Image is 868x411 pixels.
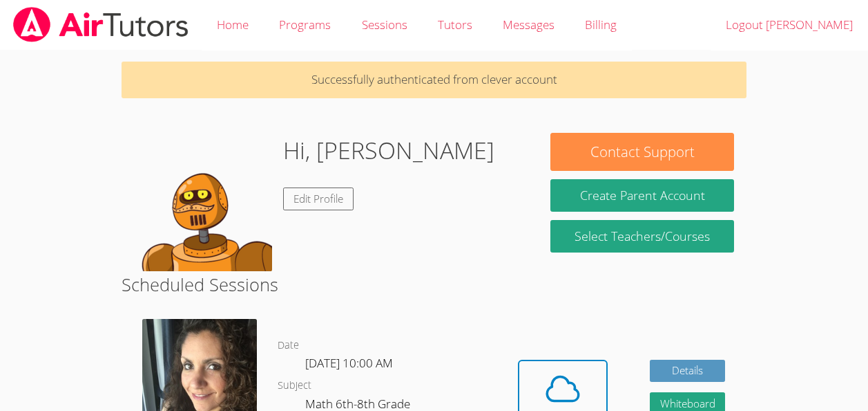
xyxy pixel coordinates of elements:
dt: Subject [278,377,311,394]
button: Contact Support [550,133,733,171]
img: default.png [134,133,272,271]
a: Select Teachers/Courses [550,220,733,253]
p: Successfully authenticated from clever account [122,62,746,98]
img: airtutors_banner-c4298cdbf04f3fff15de1276eac7730deb9818008684d7c2e4769d2f7ddbe033.png [12,7,190,42]
button: Create Parent Account [550,179,733,212]
span: Messages [503,17,554,33]
a: Edit Profile [283,188,354,210]
dt: Date [278,337,299,354]
h1: Hi, [PERSON_NAME] [283,133,494,168]
h2: Scheduled Sessions [122,271,746,298]
a: Details [650,360,726,383]
span: [DATE] 10:00 AM [305,355,393,371]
